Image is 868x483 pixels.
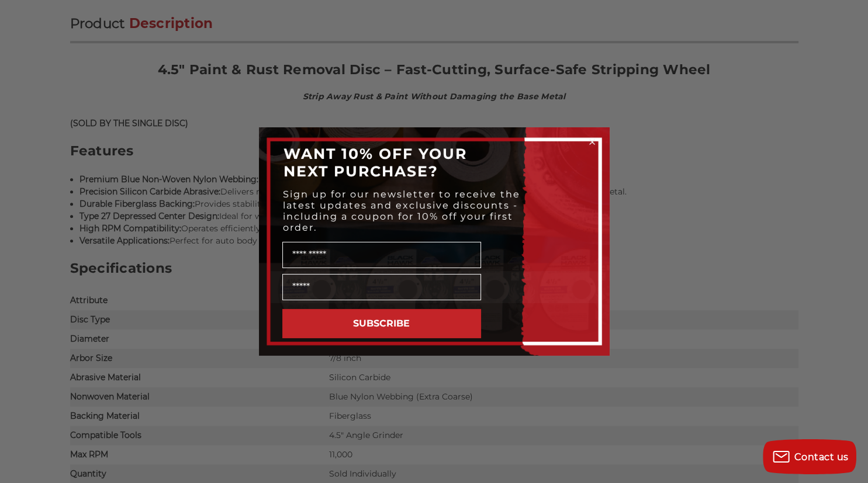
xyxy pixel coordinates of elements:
[763,439,856,474] button: Contact us
[282,274,481,300] input: Email
[282,309,481,338] button: SUBSCRIBE
[283,145,467,180] span: WANT 10% OFF YOUR NEXT PURCHASE?
[586,136,598,148] button: Close dialog
[794,451,849,463] span: Contact us
[283,189,520,233] span: Sign up for our newsletter to receive the latest updates and exclusive discounts - including a co...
